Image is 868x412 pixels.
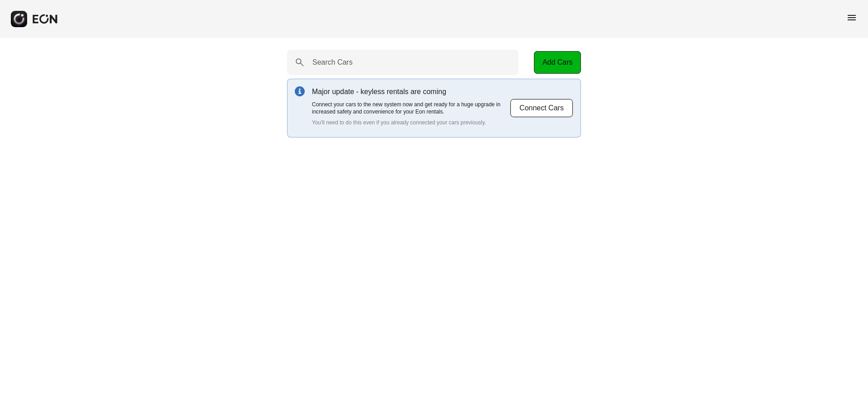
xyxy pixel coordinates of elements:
[295,86,305,96] img: info
[846,12,857,23] span: menu
[312,57,353,68] label: Search Cars
[510,99,573,118] button: Connect Cars
[312,119,510,126] p: You'll need to do this even if you already connected your cars previously.
[312,101,510,115] p: Connect your cars to the new system now and get ready for a huge upgrade in increased safety and ...
[534,51,581,74] button: Add Cars
[312,86,510,97] p: Major update - keyless rentals are coming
